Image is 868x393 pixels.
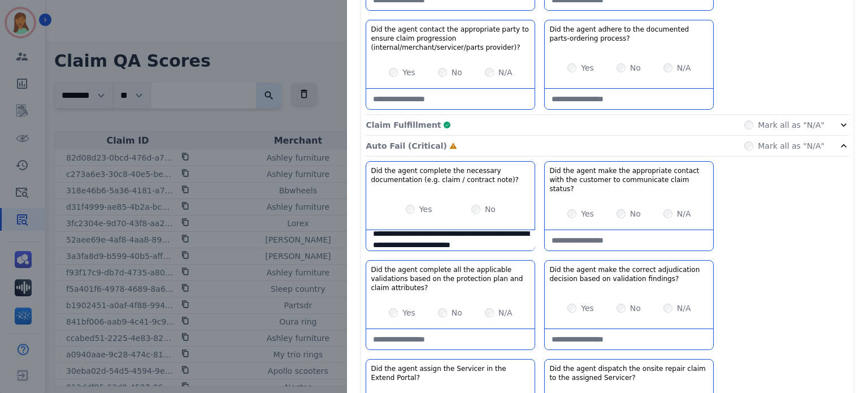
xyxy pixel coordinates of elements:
[498,307,513,318] label: N/A
[371,364,530,382] h3: Did the agent assign the Servicer in the Extend Portal?
[677,208,691,219] label: N/A
[366,119,441,131] p: Claim Fulfillment
[549,265,709,283] h3: Did the agent make the correct adjudication decision based on validation findings?
[630,208,641,219] label: No
[498,67,513,78] label: N/A
[758,119,824,131] label: Mark all as "N/A"
[630,62,641,74] label: No
[581,62,594,74] label: Yes
[677,62,691,74] label: N/A
[549,25,709,43] h3: Did the agent adhere to the documented parts-ordering process?
[630,303,641,314] label: No
[402,307,415,318] label: Yes
[485,204,496,215] label: No
[371,166,530,184] h3: Did the agent complete the necessary documentation (e.g. claim / contract note)?
[549,364,709,382] h3: Did the agent dispatch the onsite repair claim to the assigned Servicer?
[419,204,432,215] label: Yes
[452,67,462,78] label: No
[402,67,415,78] label: Yes
[371,25,530,52] h3: Did the agent contact the appropriate party to ensure claim progression (internal/merchant/servic...
[581,303,594,314] label: Yes
[371,265,530,292] h3: Did the agent complete all the applicable validations based on the protection plan and claim attr...
[581,208,594,219] label: Yes
[549,166,709,193] h3: Did the agent make the appropriate contact with the customer to communicate claim status?
[758,140,824,152] label: Mark all as "N/A"
[452,307,462,318] label: No
[366,140,446,152] p: Auto Fail (Critical)
[677,303,691,314] label: N/A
